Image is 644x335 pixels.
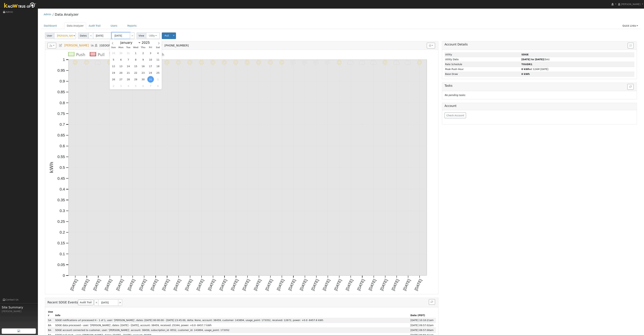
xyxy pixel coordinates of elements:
[57,262,65,267] text: 0.05
[299,278,308,291] text: [DATE]
[57,155,65,159] text: 0.55
[147,46,154,49] span: Fri
[60,187,65,191] text: 0.4
[133,50,139,56] span: January 1, 2025
[118,69,124,76] span: January 20, 2025
[391,278,400,291] text: [DATE]
[69,278,78,291] text: [DATE]
[133,69,139,76] span: January 22, 2025
[63,273,65,278] text: 0
[521,58,550,61] span: (5m)
[138,278,147,291] text: [DATE]
[117,46,125,49] span: Mon
[133,83,139,89] span: February 5, 2025
[47,328,55,333] td: Brandon Abell
[265,278,274,291] text: [DATE]
[310,278,319,291] text: [DATE]
[55,310,410,318] th: Info
[140,56,146,63] span: January 9, 2025
[118,50,124,56] span: December 30, 2024
[410,318,436,323] td: [DATE] 10:10:21am
[125,46,132,49] span: Tue
[521,63,532,66] strong: TOUDR1
[155,63,161,69] span: January 18, 2025
[91,44,94,47] a: Multi-Series Graph
[140,63,146,69] span: January 16, 2025
[110,63,117,69] span: January 12, 2025
[130,32,135,39] a: >
[78,300,94,305] a: Audit Trail
[322,278,331,291] text: [DATE]
[118,63,124,69] span: January 13, 2025
[147,56,154,63] span: January 10, 2025
[444,72,521,77] td: Base Draw
[60,252,65,256] text: 0.1
[125,56,132,63] span: January 7, 2025
[76,52,85,57] text: Push
[414,278,423,291] text: [DATE]
[94,299,98,306] a: <
[125,69,132,76] span: January 21, 2025
[155,50,161,56] span: January 4, 2025
[118,76,124,83] span: January 27, 2025
[59,44,62,47] a: Edit User (38075)
[57,133,65,137] text: 0.65
[356,278,365,291] text: [DATE]
[100,44,157,47] span: [GEOGRAPHIC_DATA], [GEOGRAPHIC_DATA]
[55,318,410,323] td: SDGE notifications url processed H - 1 of 1, user: '[PERSON_NAME]', dates: [DATE] 00:00:00 - [DAT...
[444,113,466,118] button: Check Account
[410,310,436,318] th: Date (PDT)
[57,111,65,116] text: 0.75
[444,62,521,67] td: Rate Schedule
[47,299,436,306] h5: Recent SDGE Events
[94,44,98,47] a: Login As (last 09/30/2025 9:48:09 AM)
[164,44,189,47] span: [PHONE_NUMBER]
[219,278,228,291] text: [DATE]
[287,278,296,291] text: [DATE]
[18,329,20,332] img: retrieve
[125,83,132,89] span: February 4, 2025
[47,318,55,323] td: SDP Admin
[429,299,435,305] button: Refresh
[276,278,285,291] text: [DATE]
[110,83,117,89] span: February 2, 2025
[125,23,139,29] a: Reports
[155,69,161,76] span: January 25, 2025
[444,84,634,87] h5: Tasks
[47,323,55,328] td: Brandon Abell
[127,278,136,291] text: [DATE]
[110,76,117,83] span: January 26, 2025
[155,56,161,63] span: January 11, 2025
[60,101,65,105] text: 0.8
[410,328,436,333] td: [DATE] 09:57:00am
[521,67,634,72] td: at 12AM [DATE]
[108,23,120,29] a: Users
[140,50,146,56] span: January 2, 2025
[60,165,65,170] text: 0.5
[444,57,521,62] td: Utility Data
[147,63,154,69] span: January 17, 2025
[140,76,146,83] span: January 30, 2025
[147,76,154,83] span: January 31, 2025
[110,50,117,56] span: December 29, 2024
[47,310,55,318] th: User
[147,69,154,76] span: January 24, 2025
[333,278,342,291] text: [DATE]
[444,52,521,57] td: Utility
[118,56,124,63] span: January 6, 2025
[133,76,139,83] span: January 29, 2025
[2,305,36,310] span: Site Summary
[521,73,530,75] strong: 0 kWh
[241,278,251,291] text: [DATE]
[49,162,54,173] text: kWh
[521,53,529,56] strong: ID: 8552, authorized: 09/30/25
[368,278,377,291] text: [DATE]
[44,13,51,16] a: Admin
[60,79,65,83] text: 0.9
[184,278,193,291] text: [DATE]
[92,278,101,291] text: [DATE]
[98,52,105,57] text: Pull
[57,219,65,224] text: 0.25
[81,278,90,291] text: [DATE]
[57,90,65,94] text: 0.85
